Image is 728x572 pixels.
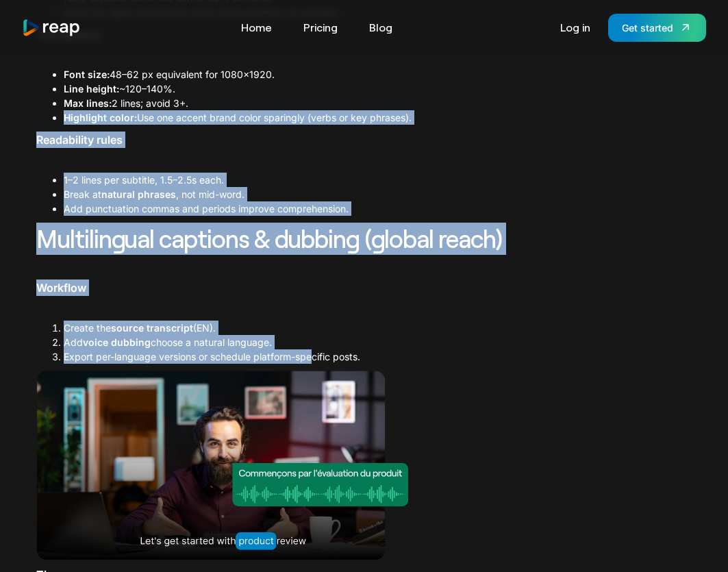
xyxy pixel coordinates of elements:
[64,349,655,364] li: Export per-language versions or schedule platform-specific posts.
[64,335,655,349] li: Add choose a natural language.
[64,96,655,110] li: 2 lines; avoid 3+.
[64,83,119,95] strong: Line height:
[64,173,655,187] li: 1–2 lines per subtitle, 1.5–2.5s each.
[297,16,344,38] a: Pricing
[64,97,112,109] strong: Max lines:
[64,69,110,80] strong: Font size:
[622,21,673,35] div: Get started
[362,16,399,38] a: Blog
[64,112,137,123] strong: Highlight color:
[64,321,655,335] li: Create the (EN).
[111,322,193,334] strong: source transcript
[101,188,176,200] strong: natural phrases
[608,14,706,42] a: Get started
[64,187,655,201] li: Break at , not mid-word.
[64,82,655,96] li: ~120–140%.
[64,201,655,216] li: Add punctuation commas and periods improve comprehension.
[64,67,655,82] li: 48–62 px equivalent for 1080×1920.
[22,18,81,37] a: home
[234,16,279,38] a: Home
[64,110,655,125] li: Use one accent brand color sparingly (verbs or key phrases).
[36,133,123,147] strong: Readability rules
[83,336,151,348] strong: voice dubbing
[36,281,86,295] strong: Workflow
[553,16,597,38] a: Log in
[22,18,81,37] img: reap logo
[36,223,655,255] h2: Multilingual captions & dubbing (global reach)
